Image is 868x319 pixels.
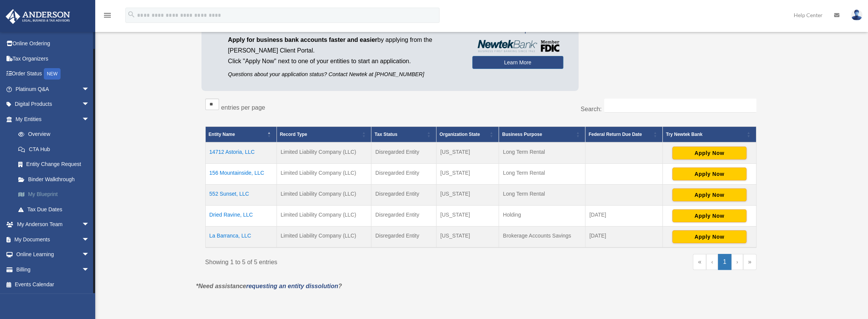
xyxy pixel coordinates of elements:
a: First [693,254,706,270]
td: 156 Mountainside, LLC [205,164,277,185]
span: arrow_drop_down [82,262,97,278]
td: Long Term Rental [499,185,585,206]
a: Last [743,254,756,270]
td: Disregarded Entity [371,164,436,185]
td: Limited Liability Company (LLC) [277,226,371,248]
td: [US_STATE] [436,206,499,226]
img: User Pic [851,10,862,21]
span: Entity Name [209,132,235,137]
button: Apply Now [672,230,747,243]
a: Order StatusNEW [5,66,101,82]
span: arrow_drop_down [82,81,97,97]
span: arrow_drop_down [82,232,97,247]
a: requesting an entity dissolution [246,283,338,289]
span: Apply for business bank accounts faster and easier [228,37,377,43]
td: Disregarded Entity [371,142,436,164]
td: Disregarded Entity [371,185,436,206]
div: NEW [44,68,61,80]
th: Business Purpose: Activate to sort [499,127,585,143]
td: [US_STATE] [436,142,499,164]
span: arrow_drop_down [82,97,97,112]
a: My Entitiesarrow_drop_down [5,112,101,127]
th: Try Newtek Bank : Activate to sort [663,127,756,143]
div: Try Newtek Bank [666,130,744,139]
td: [US_STATE] [436,164,499,185]
button: Apply Now [672,209,747,222]
a: My Anderson Teamarrow_drop_down [5,217,101,232]
a: CTA Hub [11,142,101,157]
th: Record Type: Activate to sort [277,127,371,143]
th: Entity Name: Activate to invert sorting [205,127,277,143]
p: by applying from the [PERSON_NAME] Client Portal. [228,35,461,56]
a: Tax Organizers [5,51,101,66]
button: Apply Now [672,188,747,201]
a: Previous [706,254,718,270]
td: Long Term Rental [499,142,585,164]
td: [DATE] [585,206,663,226]
td: 552 Sunset, LLC [205,185,277,206]
a: Overview [11,127,97,142]
td: Limited Liability Company (LLC) [277,206,371,226]
a: Online Learningarrow_drop_down [5,247,101,262]
a: Events Calendar [5,277,101,292]
td: Dried Ravine, LLC [205,206,277,226]
span: Business Purpose [502,132,542,137]
span: Organization State [440,132,480,137]
th: Organization State: Activate to sort [436,127,499,143]
td: [US_STATE] [436,226,499,248]
td: Limited Liability Company (LLC) [277,164,371,185]
img: Anderson Advisors Platinum Portal [3,9,72,24]
button: Apply Now [672,147,747,159]
span: Federal Return Due Date [588,132,642,137]
td: Disregarded Entity [371,226,436,248]
a: Digital Productsarrow_drop_down [5,97,101,112]
td: Brokerage Accounts Savings [499,226,585,248]
em: *Need assistance ? [196,283,342,289]
td: Long Term Rental [499,164,585,185]
a: Platinum Q&Aarrow_drop_down [5,81,101,97]
a: Billingarrow_drop_down [5,262,101,277]
a: My Blueprint [11,187,101,202]
a: Next [731,254,743,270]
div: Showing 1 to 5 of 5 entries [205,254,475,268]
span: arrow_drop_down [82,217,97,233]
td: Limited Liability Company (LLC) [277,142,371,164]
td: Limited Liability Company (LLC) [277,185,371,206]
td: 14712 Astoria, LLC [205,142,277,164]
a: Learn More [472,56,563,69]
td: La Barranca, LLC [205,226,277,248]
span: arrow_drop_down [82,112,97,127]
a: 1 [718,254,731,270]
p: Click "Apply Now" next to one of your entities to start an application. [228,56,461,67]
a: Tax Due Dates [11,202,101,217]
a: Online Ordering [5,36,101,51]
th: Tax Status: Activate to sort [371,127,436,143]
td: Holding [499,206,585,226]
span: arrow_drop_down [82,247,97,263]
i: menu [103,11,112,20]
a: My Documentsarrow_drop_down [5,232,101,247]
a: Binder Walkthrough [11,172,101,187]
span: Tax Status [374,132,397,137]
label: entries per page [221,104,265,111]
label: Search: [580,106,601,112]
th: Federal Return Due Date: Activate to sort [585,127,663,143]
p: Questions about your application status? Contact Newtek at [PHONE_NUMBER] [228,70,461,79]
i: search [127,10,136,19]
td: Disregarded Entity [371,206,436,226]
a: menu [103,13,112,20]
td: [US_STATE] [436,185,499,206]
img: NewtekBankLogoSM.png [476,40,559,52]
td: [DATE] [585,226,663,248]
span: Record Type [280,132,307,137]
a: Entity Change Request [11,157,101,172]
button: Apply Now [672,167,747,180]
